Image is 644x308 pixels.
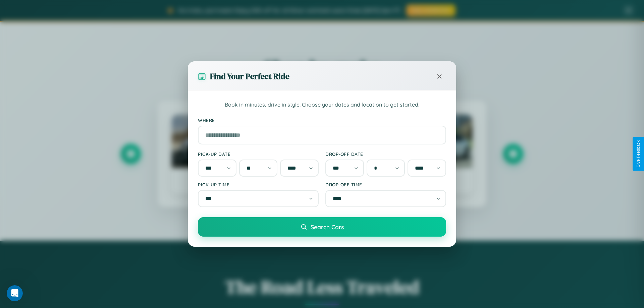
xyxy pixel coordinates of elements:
label: Where [198,117,446,123]
label: Drop-off Time [325,182,446,187]
p: Book in minutes, drive in style. Choose your dates and location to get started. [198,101,446,109]
h3: Find Your Perfect Ride [210,71,289,82]
label: Pick-up Time [198,182,319,187]
span: Search Cars [311,223,344,231]
button: Search Cars [198,217,446,237]
label: Drop-off Date [325,151,446,157]
label: Pick-up Date [198,151,319,157]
